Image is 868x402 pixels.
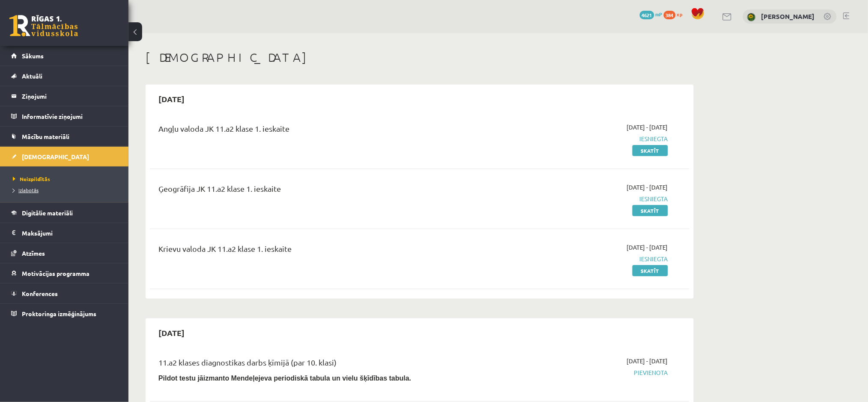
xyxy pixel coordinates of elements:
[22,223,118,243] legend: Maksājumi
[664,11,687,18] a: 384 xp
[507,254,668,263] span: Iesniegta
[22,310,96,317] span: Proktoringa izmēģinājums
[13,186,120,194] a: Izlabotās
[761,12,815,21] a: [PERSON_NAME]
[150,89,193,109] h2: [DATE]
[158,375,411,382] b: Pildot testu jāizmanto Mendeļejeva periodiskā tabula un vielu šķīdības tabula.
[22,290,58,297] span: Konferences
[22,72,42,80] span: Aktuāli
[664,11,676,19] span: 384
[13,175,50,182] span: Neizpildītās
[632,145,668,156] a: Skatīt
[11,304,118,323] a: Proktoringa izmēģinājums
[627,123,668,132] span: [DATE] - [DATE]
[507,194,668,203] span: Iesniegta
[22,153,89,160] span: [DEMOGRAPHIC_DATA]
[22,249,45,257] span: Atzīmes
[11,284,118,303] a: Konferences
[22,133,69,140] span: Mācību materiāli
[11,127,118,146] a: Mācību materiāli
[632,205,668,216] a: Skatīt
[640,11,662,18] a: 4621 mP
[158,357,494,372] div: 11.a2 klases diagnostikas darbs ķīmijā (par 10. klasi)
[640,11,654,19] span: 4621
[11,203,118,223] a: Digitālie materiāli
[11,223,118,243] a: Maksājumi
[146,50,694,65] h1: [DEMOGRAPHIC_DATA]
[22,86,118,106] legend: Ziņojumi
[22,52,44,60] span: Sākums
[11,66,118,86] a: Aktuāli
[11,243,118,263] a: Atzīmes
[627,183,668,192] span: [DATE] - [DATE]
[9,15,78,36] a: Rīgas 1. Tālmācības vidusskola
[632,265,668,276] a: Skatīt
[11,106,118,126] a: Informatīvie ziņojumi
[13,175,120,183] a: Neizpildītās
[627,243,668,252] span: [DATE] - [DATE]
[747,13,756,21] img: Krists Ozols
[11,147,118,166] a: [DEMOGRAPHIC_DATA]
[11,46,118,66] a: Sākums
[13,187,39,193] span: Izlabotās
[22,209,73,217] span: Digitālie materiāli
[627,357,668,366] span: [DATE] - [DATE]
[656,11,662,18] span: mP
[677,11,683,18] span: xp
[11,86,118,106] a: Ziņojumi
[507,134,668,143] span: Iesniegta
[150,323,193,343] h2: [DATE]
[158,243,494,259] div: Krievu valoda JK 11.a2 klase 1. ieskaite
[22,106,118,126] legend: Informatīvie ziņojumi
[22,269,89,277] span: Motivācijas programma
[158,123,494,139] div: Angļu valoda JK 11.a2 klase 1. ieskaite
[507,368,668,377] span: Pievienota
[158,183,494,199] div: Ģeogrāfija JK 11.a2 klase 1. ieskaite
[11,263,118,283] a: Motivācijas programma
